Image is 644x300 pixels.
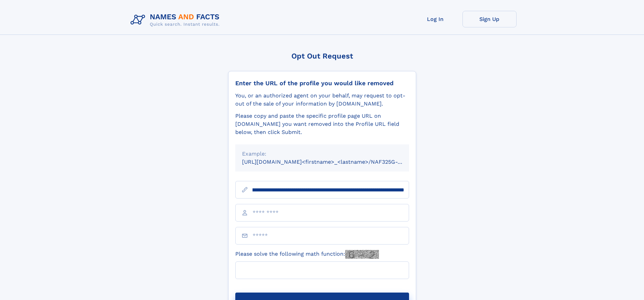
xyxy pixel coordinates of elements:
[128,11,225,29] img: Logo Names and Facts
[235,92,409,108] div: You, or an authorized agent on your behalf, may request to opt-out of the sale of your informatio...
[462,11,517,27] a: Sign Up
[235,250,379,259] label: Please solve the following math function:
[242,150,402,158] div: Example:
[408,11,462,27] a: Log In
[235,79,409,87] div: Enter the URL of the profile you would like removed
[235,112,409,136] div: Please copy and paste the specific profile page URL on [DOMAIN_NAME] you want removed into the Pr...
[242,159,422,165] small: [URL][DOMAIN_NAME]<firstname>_<lastname>/NAF325G-xxxxxxxx
[228,52,416,60] div: Opt Out Request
